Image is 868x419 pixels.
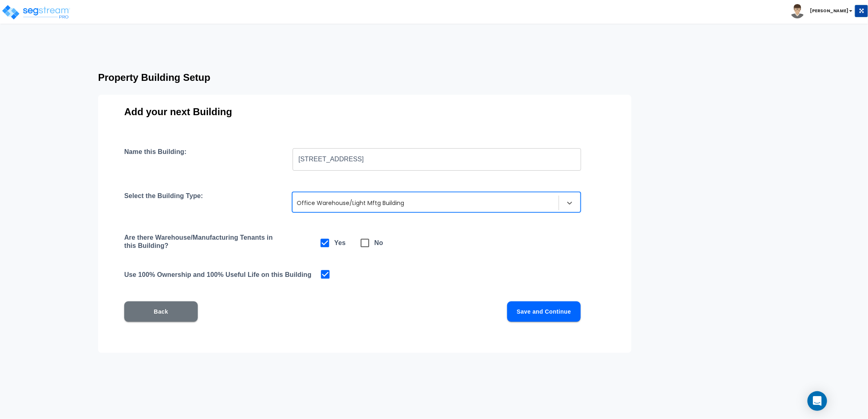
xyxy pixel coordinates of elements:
div: Open Intercom Messenger [808,391,827,411]
h4: Use 100% Ownership and 100% Useful Life on this Building [124,269,311,280]
button: Save and Continue [507,301,581,322]
img: avatar.png [790,4,805,18]
h4: Select the Building Type: [124,192,203,212]
h6: Yes [334,237,346,249]
h4: Are there Warehouse/Manufacturing Tenants in this Building? [124,234,284,252]
h3: Add your next Building [124,106,605,118]
h3: Property Building Setup [98,72,690,83]
img: logo_pro_r.png [1,4,71,20]
h4: Name this Building: [124,148,186,171]
button: Back [124,301,198,322]
h6: No [374,237,383,249]
b: [PERSON_NAME] [810,8,848,14]
input: Building Name [293,148,581,171]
